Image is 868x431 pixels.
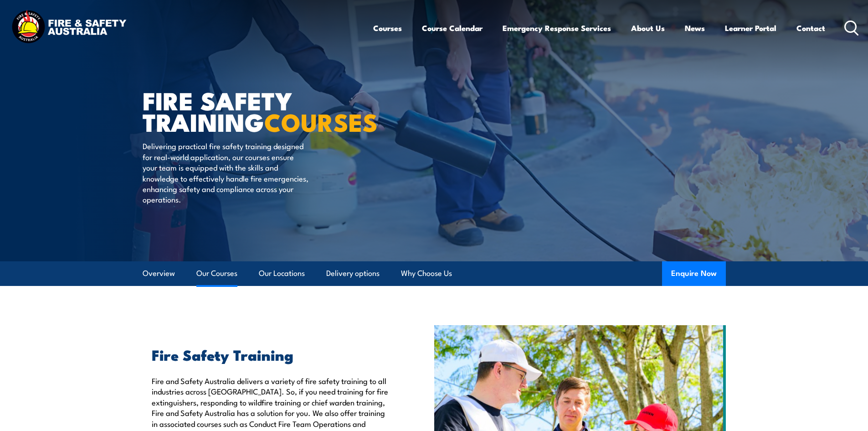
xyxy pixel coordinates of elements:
button: Enquire Now [662,261,726,286]
a: About Us [631,16,665,40]
a: Delivery options [326,261,380,286]
a: Courses [373,16,402,40]
a: News [685,16,705,40]
h1: FIRE SAFETY TRAINING [143,89,368,132]
a: Contact [796,16,825,40]
a: Learner Portal [725,16,776,40]
a: Why Choose Us [401,261,452,286]
p: Delivering practical fire safety training designed for real-world application, our courses ensure... [143,140,309,204]
a: Course Calendar [422,16,483,40]
a: Our Courses [196,261,237,286]
h2: Fire Safety Training [152,348,392,361]
a: Overview [143,261,175,286]
a: Emergency Response Services [503,16,611,40]
strong: COURSES [264,102,378,140]
a: Our Locations [259,261,305,286]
